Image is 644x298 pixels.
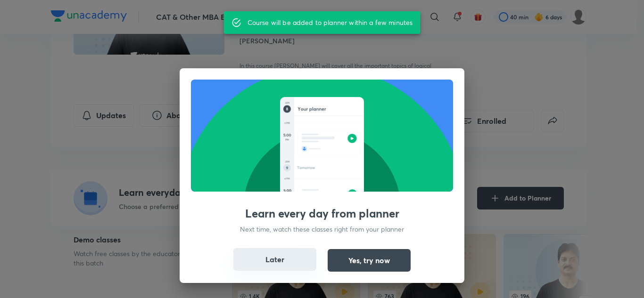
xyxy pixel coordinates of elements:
p: Next time, watch these classes right from your planner [240,224,404,234]
g: 5:00 [284,189,291,192]
g: 9 [286,167,288,169]
button: Later [233,248,316,271]
g: PM [286,139,289,141]
g: Your planner [298,107,326,112]
button: Yes, try now [328,249,411,272]
g: JUN [285,161,289,163]
g: 8 [286,108,288,111]
g: Tomorrow [297,166,315,169]
g: 4 PM [284,122,289,124]
g: 4 PM [284,178,289,180]
h3: Learn every day from planner [245,207,399,220]
div: Course will be added to planner within a few minutes [248,14,413,31]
